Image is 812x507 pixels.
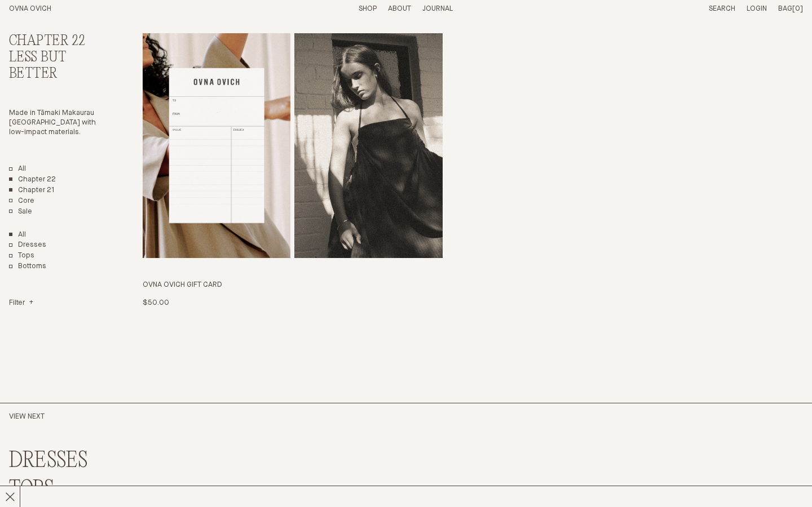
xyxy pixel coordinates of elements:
a: All [9,164,26,174]
a: Journal [422,5,453,12]
h2: Chapter 22 [9,33,100,50]
a: Dresses [9,241,46,251]
a: Sale [9,207,32,217]
summary: Filter [9,299,33,308]
span: [0] [792,5,803,12]
p: Made in Tāmaki Makaurau [GEOGRAPHIC_DATA] with low-impact materials. [9,109,100,138]
a: OVNA OVICH GIFT CARD [143,33,442,308]
a: Chapter 21 [9,186,55,195]
a: TOPS [9,478,54,502]
a: Search [709,5,735,12]
a: Chapter 22 [9,175,56,185]
img: OVNA OVICH GIFT CARD [143,33,290,258]
span: $50.00 [143,299,169,306]
span: Bag [778,5,792,12]
a: Tops [9,252,34,261]
a: DRESSES [9,449,88,473]
a: Core [9,197,34,206]
summary: About [388,5,411,14]
h2: View Next [9,412,134,422]
a: Shop [359,5,377,12]
a: Login [747,5,767,12]
a: Show All [9,230,26,240]
a: Bottoms [9,263,46,272]
h3: Less But Better [9,50,100,82]
a: Home [9,5,51,12]
h3: OVNA OVICH GIFT CARD [143,281,442,290]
